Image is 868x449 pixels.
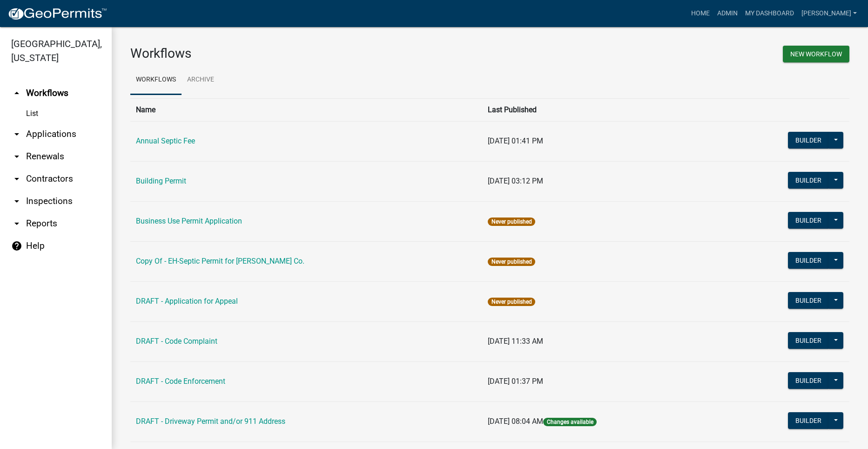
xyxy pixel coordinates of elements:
span: Never published [488,258,535,266]
a: Workflows [130,65,182,95]
span: [DATE] 03:12 PM [488,177,543,185]
i: arrow_drop_down [11,173,22,184]
a: Home [687,5,713,22]
button: Builder [788,212,829,229]
i: arrow_drop_down [11,129,22,140]
a: Archive [182,65,220,95]
button: Builder [788,332,829,349]
span: Never published [488,298,535,306]
th: Last Published [482,98,717,121]
a: My Dashboard [741,5,798,22]
button: Builder [788,292,829,309]
button: Builder [788,172,829,189]
a: [PERSON_NAME] [798,5,861,22]
a: Admin [713,5,741,22]
a: DRAFT - Driveway Permit and/or 911 Address [136,417,285,426]
h3: Workflows [130,46,483,61]
span: Changes available [543,418,596,426]
button: Builder [788,372,829,389]
a: Business Use Permit Application [136,217,242,225]
span: [DATE] 08:04 AM [488,417,543,426]
a: Copy Of - EH-Septic Permit for [PERSON_NAME] Co. [136,257,304,265]
i: arrow_drop_down [11,196,22,207]
span: [DATE] 01:37 PM [488,377,543,386]
span: Never published [488,218,535,226]
button: Builder [788,412,829,429]
i: arrow_drop_up [11,88,22,99]
i: arrow_drop_down [11,151,22,162]
button: Builder [788,132,829,149]
th: Name [130,98,482,121]
a: Building Permit [136,177,186,185]
button: New Workflow [783,46,849,62]
a: DRAFT - Application for Appeal [136,297,238,306]
i: arrow_drop_down [11,218,22,229]
a: Annual Septic Fee [136,136,195,145]
a: DRAFT - Code Enforcement [136,377,225,386]
span: [DATE] 11:33 AM [488,337,543,346]
button: Builder [788,252,829,269]
i: help [11,240,22,252]
span: [DATE] 01:41 PM [488,136,543,145]
a: DRAFT - Code Complaint [136,337,217,346]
